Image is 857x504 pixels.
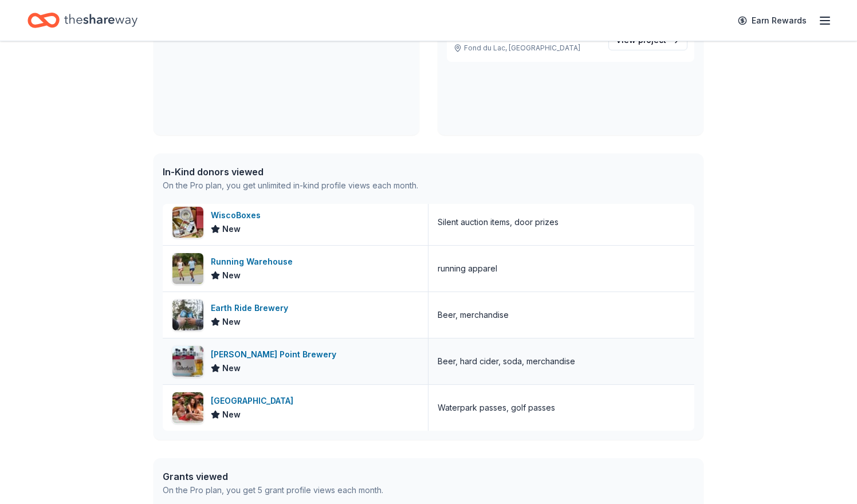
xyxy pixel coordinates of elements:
[222,269,241,282] span: New
[222,361,241,375] span: New
[438,215,559,229] div: Silent auction items, door prizes
[211,348,341,361] div: [PERSON_NAME] Point Brewery
[731,10,813,31] a: Earn Rewards
[172,346,203,377] img: Image for Stevens Point Brewery
[211,208,265,222] div: WiscoBoxes
[163,470,383,483] div: Grants viewed
[438,355,575,368] div: Beer, hard cider, soda, merchandise
[163,165,418,179] div: In-Kind donors viewed
[172,392,203,423] img: Image for Chula Vista Resort
[172,207,203,238] img: Image for WiscoBoxes
[27,7,137,34] a: Home
[172,300,203,330] img: Image for Earth Ride Brewery
[172,253,203,284] img: Image for Running Warehouse
[222,222,241,236] span: New
[163,179,418,192] div: On the Pro plan, you get unlimited in-kind profile views each month.
[222,408,241,422] span: New
[438,308,509,322] div: Beer, merchandise
[211,301,293,315] div: Earth Ride Brewery
[438,262,497,275] div: running apparel
[222,315,241,329] span: New
[211,255,297,269] div: Running Warehouse
[163,483,383,497] div: On the Pro plan, you get 5 grant profile views each month.
[438,401,555,415] div: Waterpark passes, golf passes
[454,44,599,53] p: Fond du Lac, [GEOGRAPHIC_DATA]
[211,394,298,408] div: [GEOGRAPHIC_DATA]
